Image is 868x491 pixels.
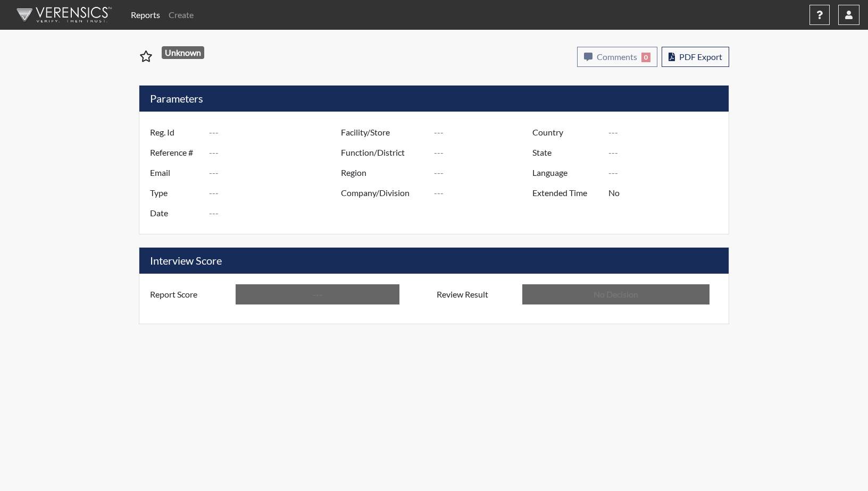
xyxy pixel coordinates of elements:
input: No Decision [522,284,710,304]
input: --- [209,163,344,183]
h5: Interview Score [139,248,729,274]
label: State [524,142,608,163]
label: Reference # [142,142,209,163]
label: Facility/Store [333,122,434,142]
label: Function/District [333,142,434,163]
input: --- [608,163,726,183]
input: --- [434,163,535,183]
input: --- [434,122,535,142]
label: Email [142,163,209,183]
span: PDF Export [679,52,722,62]
input: --- [236,284,399,304]
input: --- [608,142,726,163]
label: Extended Time [524,183,608,203]
input: --- [209,122,344,142]
label: Type [142,183,209,203]
input: --- [209,142,344,163]
label: Language [524,163,608,183]
label: Region [333,163,434,183]
input: --- [608,183,726,203]
span: 0 [641,53,650,62]
input: --- [434,142,535,163]
label: Company/Division [333,183,434,203]
input: --- [209,183,344,203]
span: Comments [597,52,637,62]
input: --- [434,183,535,203]
a: Reports [127,4,164,26]
h5: Parameters [139,86,729,112]
button: PDF Export [662,47,729,67]
label: Reg. Id [142,122,209,142]
label: Review Result [429,284,522,304]
label: Date [142,203,209,223]
a: Create [164,4,198,26]
input: --- [608,122,726,142]
span: Unknown [162,46,205,59]
label: Country [524,122,608,142]
label: Report Score [142,284,236,304]
input: --- [209,203,344,223]
button: Comments0 [577,47,657,67]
